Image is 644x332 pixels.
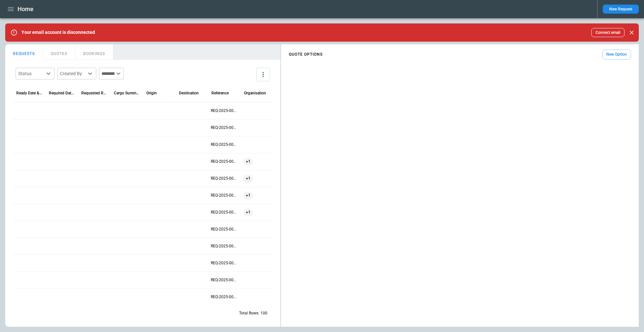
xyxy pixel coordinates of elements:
[603,5,639,14] button: New Request
[256,68,270,81] button: more
[243,153,253,170] span: +1
[18,5,34,13] h1: Home
[211,176,238,181] p: REQ-2025-001928
[146,91,157,95] div: Origin
[627,28,636,37] button: Close
[211,91,229,95] div: Reference
[211,294,238,300] p: REQ-2025-001921
[49,91,75,95] div: Required Date & Time (UTC)
[243,204,253,221] span: +1
[289,53,323,56] h4: QUOTE OPTIONS
[114,91,140,95] div: Cargo Summary
[211,159,238,164] p: REQ-2025-001929
[18,70,44,77] div: Status
[243,187,253,204] span: +1
[211,193,238,198] p: REQ-2025-001927
[211,142,238,147] p: REQ-2025-001930
[5,44,43,60] button: REQUESTS
[211,125,238,131] p: REQ-2025-001931
[16,91,42,95] div: Ready Date & Time (UTC)
[281,47,639,62] div: scrollable content
[81,91,107,95] div: Requested Route
[211,108,238,114] p: REQ-2025-001932
[627,25,636,40] div: dismiss
[602,49,631,60] button: New Option
[244,91,266,95] div: Organisation
[43,44,75,60] button: QUOTES
[211,260,238,266] p: REQ-2025-001923
[239,311,259,316] p: Total Rows:
[243,170,253,187] span: +1
[179,91,199,95] div: Destination
[75,44,113,60] button: BOOKINGS
[261,311,267,316] p: 100
[60,70,86,77] div: Created By
[211,227,238,232] p: REQ-2025-001925
[211,210,238,215] p: REQ-2025-001926
[591,28,624,37] button: Connect email
[21,30,95,35] p: Your email account is disconnected
[211,277,238,283] p: REQ-2025-001922
[211,243,238,249] p: REQ-2025-001924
